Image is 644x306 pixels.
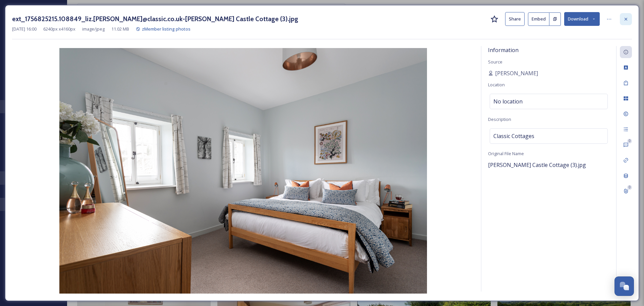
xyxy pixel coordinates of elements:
[142,26,191,32] span: zMember listing photos
[495,69,538,77] span: [PERSON_NAME]
[488,82,505,88] span: Location
[627,185,632,190] div: 0
[488,161,586,169] span: [PERSON_NAME] Castle Cottage (3).jpg
[111,26,129,32] span: 11.02 MB
[12,14,298,24] h3: ext_1756825215.108849_liz.[PERSON_NAME]@classic.co.uk-[PERSON_NAME] Castle Cottage (3).jpg
[12,26,37,32] span: [DATE] 16:00
[627,139,632,143] div: 0
[82,26,105,32] span: image/jpeg
[493,132,534,140] span: Classic Cottages
[43,26,75,32] span: 6240 px x 4160 px
[528,12,549,26] button: Embed
[12,48,474,294] img: liz.arnell%40classic.co.uk-Lowther%20Castle%20Cottage%20%283%29.jpg
[488,46,519,54] span: Information
[493,97,523,105] span: No location
[488,150,524,157] span: Original File Name
[505,12,525,26] button: Share
[614,276,634,296] button: Open Chat
[488,116,511,122] span: Description
[564,12,600,26] button: Download
[488,59,502,65] span: Source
